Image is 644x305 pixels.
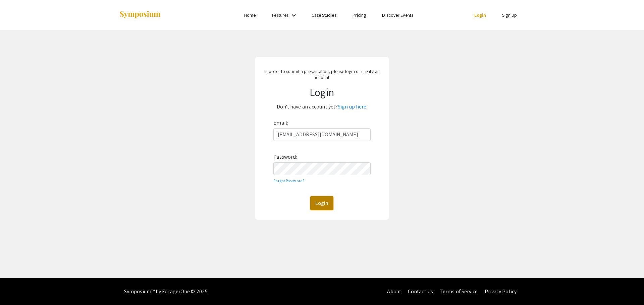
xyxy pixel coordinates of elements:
a: Forgot Password? [273,178,305,183]
p: Don't have an account yet? [261,101,383,112]
a: Privacy Policy [485,288,517,295]
button: Login [310,196,333,210]
a: Terms of Service [440,288,478,295]
h1: Login [261,86,383,98]
a: Sign Up [502,12,517,18]
div: Symposium™ by ForagerOne © 2025 [124,278,208,305]
label: Email: [273,118,288,128]
a: Features [272,12,289,18]
a: Pricing [353,12,366,18]
a: Contact Us [408,288,433,295]
mat-icon: Expand Features list [290,11,298,19]
img: Symposium by ForagerOne [119,10,161,19]
a: Sign up here. [338,103,367,110]
label: Password: [273,152,297,162]
iframe: Chat [5,275,29,300]
a: Home [244,12,256,18]
a: Login [474,12,486,18]
a: Case Studies [312,12,336,18]
a: About [387,288,401,295]
p: In order to submit a presentation, please login or create an account. [261,68,383,80]
a: Discover Events [382,12,413,18]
